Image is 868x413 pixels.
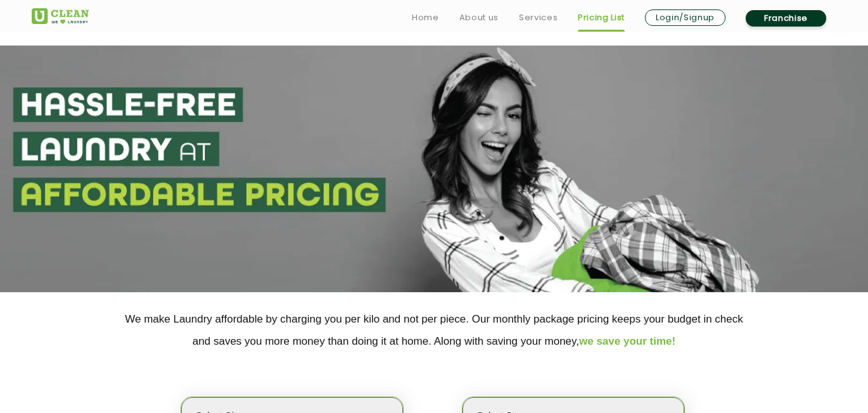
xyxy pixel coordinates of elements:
[412,10,439,25] a: Home
[645,9,725,26] a: Login/Signup
[519,10,558,25] a: Services
[578,10,625,25] a: Pricing List
[32,8,89,24] img: UClean Laundry and Dry Cleaning
[746,10,826,27] a: Franchise
[32,308,836,352] p: We make Laundry affordable by charging you per kilo and not per piece. Our monthly package pricin...
[579,335,675,347] span: we save your time!
[459,10,499,25] a: About us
